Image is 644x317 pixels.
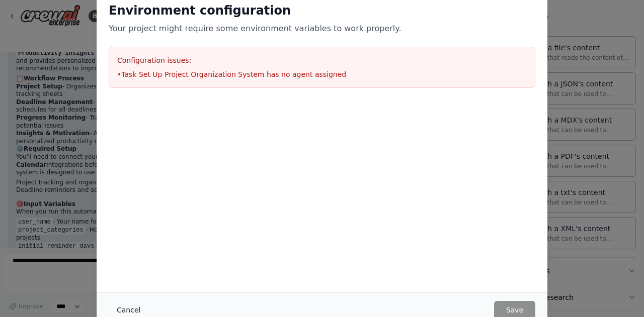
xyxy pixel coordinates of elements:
h2: Environment configuration [109,3,535,19]
p: Your project might require some environment variables to work properly. [109,23,535,35]
li: • Task Set Up Project Organization System has no agent assigned [117,69,527,79]
h3: Configuration issues: [117,55,527,65]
